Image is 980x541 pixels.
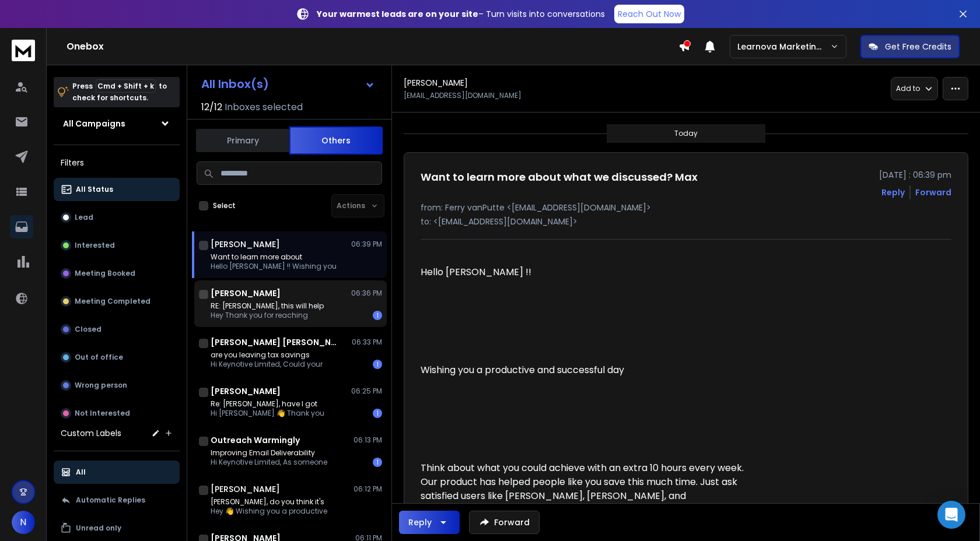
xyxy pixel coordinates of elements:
[211,497,327,507] p: [PERSON_NAME], do you think it's
[421,216,951,227] p: to: <[EMAIL_ADDRESS][DOMAIN_NAME]>
[937,501,965,529] div: Open Intercom Messenger
[54,402,180,425] button: Not Interested
[54,318,180,341] button: Closed
[54,178,180,201] button: All Status
[351,387,382,396] p: 06:25 PM
[885,41,951,52] p: Get Free Credits
[211,360,323,369] p: Hi Keynotive Limited, Could your
[211,252,337,262] p: Want to learn more about
[353,435,382,445] p: 06:13 PM
[63,118,125,129] h1: All Campaigns
[614,5,684,23] a: Reach Out Now
[12,511,35,534] button: N
[75,409,130,418] p: Not Interested
[12,40,35,61] img: logo
[674,129,698,138] p: Today
[76,496,145,505] p: Automatic Replies
[399,511,460,534] button: Reply
[408,517,432,528] div: Reply
[373,458,382,467] div: 1
[54,461,180,484] button: All
[373,360,382,369] div: 1
[192,72,384,96] button: All Inbox(s)
[76,524,121,533] p: Unread only
[211,507,327,516] p: Hey 👋 Wishing you a productive
[75,381,127,390] p: Wrong person
[76,468,86,477] p: All
[76,185,113,194] p: All Status
[75,213,93,222] p: Lead
[75,241,115,250] p: Interested
[421,447,761,531] div: Think about what you could achieve with an extra 10 hours every week. Our product has helped peop...
[75,325,101,334] p: Closed
[54,262,180,285] button: Meeting Booked
[421,349,761,391] div: Wishing you a productive and successful day
[54,234,180,257] button: Interested
[317,8,605,20] p: – Turn visits into conversations
[211,238,280,250] h1: [PERSON_NAME]
[373,311,382,320] div: 1
[75,269,135,278] p: Meeting Booked
[54,206,180,229] button: Lead
[96,79,156,93] span: Cmd + Shift + k
[54,290,180,313] button: Meeting Completed
[351,240,382,249] p: 06:39 PM
[211,301,324,311] p: RE: [PERSON_NAME], this will help
[54,489,180,512] button: Automatic Replies
[469,511,540,534] button: Forward
[896,84,920,93] p: Add to
[211,262,337,271] p: Hello [PERSON_NAME] !! Wishing you
[75,297,150,306] p: Meeting Completed
[66,40,678,54] h1: Onebox
[317,8,478,20] strong: Your warmest leads are on your site
[211,399,324,409] p: Re: [PERSON_NAME], have I got
[211,434,300,446] h1: Outreach Warmingly
[353,484,382,494] p: 06:12 PM
[351,289,382,298] p: 06:36 PM
[404,77,468,89] h1: [PERSON_NAME]
[211,311,324,320] p: Hey Thank you for reaching
[54,346,180,369] button: Out of office
[54,112,180,135] button: All Campaigns
[75,353,123,362] p: Out of office
[211,385,281,397] h1: [PERSON_NAME]
[211,287,281,299] h1: [PERSON_NAME]
[201,100,222,114] span: 12 / 12
[213,201,236,210] label: Select
[61,427,121,439] h3: Custom Labels
[421,169,698,185] h1: Want to learn more about what we discussed? Max
[373,409,382,418] div: 1
[72,80,167,104] p: Press to check for shortcuts.
[860,35,960,58] button: Get Free Credits
[196,128,289,153] button: Primary
[225,100,303,114] h3: Inboxes selected
[289,127,383,154] button: Others
[54,154,180,171] h3: Filters
[352,338,382,347] p: 06:33 PM
[404,91,521,100] p: [EMAIL_ADDRESS][DOMAIN_NAME]
[211,458,327,467] p: Hi Keynotive Limited, As someone
[421,251,761,293] div: Hello [PERSON_NAME] !!
[211,350,323,360] p: are you leaving tax savings
[915,187,951,198] div: Forward
[211,409,324,418] p: Hi [PERSON_NAME] 👋 Thank you
[54,517,180,540] button: Unread only
[618,8,681,20] p: Reach Out Now
[211,336,339,348] h1: [PERSON_NAME] [PERSON_NAME]
[421,202,951,213] p: from: Ferry vanPutte <[EMAIL_ADDRESS][DOMAIN_NAME]>
[881,187,905,198] button: Reply
[201,78,269,90] h1: All Inbox(s)
[211,448,327,458] p: Improving Email Deliverability
[879,169,951,181] p: [DATE] : 06:39 pm
[54,374,180,397] button: Wrong person
[737,41,830,52] p: Learnova Marketing Emails
[211,483,280,495] h1: [PERSON_NAME]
